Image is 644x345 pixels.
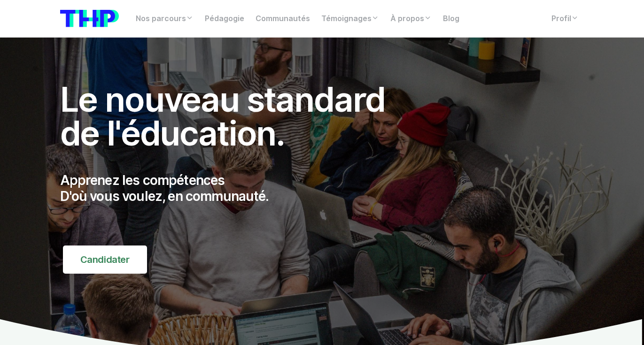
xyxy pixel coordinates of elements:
[130,9,199,28] a: Nos parcours
[437,9,465,28] a: Blog
[385,9,437,28] a: À propos
[60,10,119,27] img: logo
[250,9,316,28] a: Communautés
[546,9,584,28] a: Profil
[60,173,406,204] p: Apprenez les compétences D'où vous voulez, en communauté.
[60,83,406,150] h1: Le nouveau standard de l'éducation.
[199,9,250,28] a: Pédagogie
[316,9,385,28] a: Témoignages
[63,245,147,274] a: Candidater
